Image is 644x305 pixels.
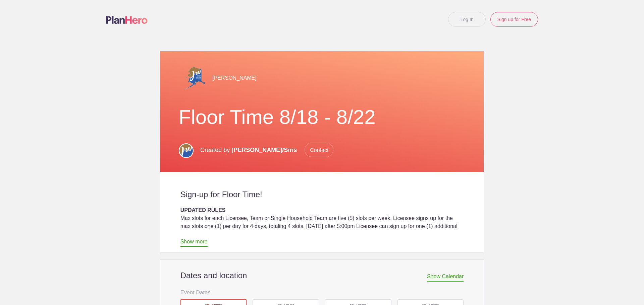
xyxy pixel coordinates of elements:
[200,143,333,157] p: Created by
[180,214,464,246] div: Max slots for each Licensee, Team or Single Household Team are five (5) slots per week. Licensee ...
[106,16,148,24] img: Logo main planhero
[305,143,333,157] span: Contact
[490,12,538,27] a: Sign up for Free
[180,239,208,247] a: Show more
[180,207,226,213] strong: UPDATED RULES
[179,143,194,158] img: Circle for social
[231,147,297,153] span: [PERSON_NAME]/Siris
[179,105,466,129] h1: Floor Time 8/18 - 8/22
[180,287,464,297] h3: Event Dates
[180,271,464,281] h2: Dates and location
[448,12,486,27] a: Log In
[427,274,464,282] span: Show Calendar
[180,189,464,200] h2: Sign-up for Floor Time!
[179,65,466,92] div: [PERSON_NAME]
[179,65,206,92] img: Alaska jw logo transparent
